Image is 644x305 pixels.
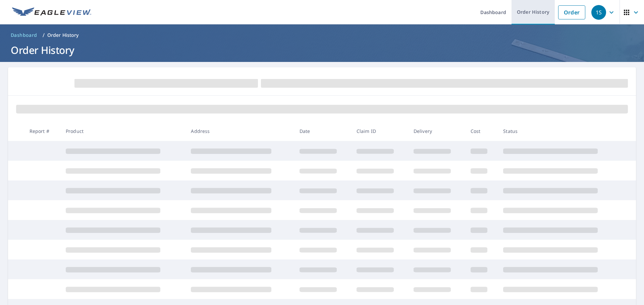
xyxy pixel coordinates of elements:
img: EV Logo [12,7,91,17]
th: Delivery [408,121,465,141]
a: Order [558,5,585,19]
th: Claim ID [351,121,408,141]
th: Product [60,121,185,141]
th: Date [294,121,351,141]
span: Dashboard [11,32,37,39]
div: 1S [591,5,606,20]
th: Cost [465,121,498,141]
nav: breadcrumb [8,30,636,41]
h1: Order History [8,43,636,57]
a: Dashboard [8,30,40,41]
p: Order History [47,32,79,39]
th: Report # [24,121,60,141]
th: Address [185,121,294,141]
th: Status [498,121,623,141]
li: / [43,31,45,39]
